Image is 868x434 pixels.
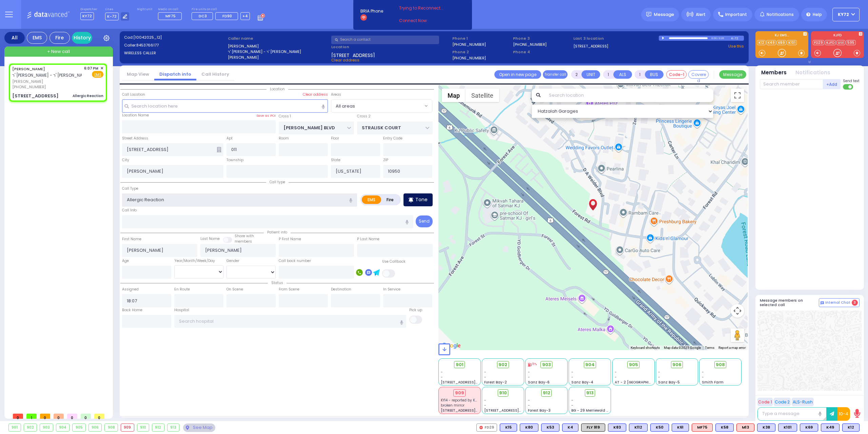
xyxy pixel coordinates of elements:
label: First Name [122,237,141,242]
span: Alert [696,12,706,18]
span: members [235,239,252,244]
a: Open in new page [494,70,541,79]
a: Map View [122,71,154,77]
button: ALS-Rush [792,398,814,406]
div: / [717,34,718,42]
span: 6:07 PM [84,66,98,71]
div: Fire [50,32,70,44]
a: [STREET_ADDRESS] [573,43,608,49]
span: 3 [852,300,858,306]
span: 0 [94,414,104,419]
a: K12 [757,40,766,45]
div: 906 [89,424,102,431]
button: ALS [613,70,632,79]
div: K101 [778,423,797,432]
span: - [528,398,530,403]
span: Forest Bay-3 [528,408,551,413]
a: Util [836,40,845,45]
div: BLS [650,423,669,432]
span: KY72 [838,12,849,18]
label: In Service [383,287,400,292]
a: Use this [728,43,744,49]
span: 0 [81,414,91,419]
div: K38 [757,423,775,432]
button: UNIT [581,70,600,79]
button: Drag Pegman onto the map to open Street View [731,328,744,342]
img: message.svg [646,12,651,17]
span: broken mirror [441,403,465,408]
div: 11% [528,362,537,367]
label: Last 3 location [573,36,659,41]
label: [PHONE_NUMBER] [452,55,486,60]
span: + New call [47,48,70,55]
label: From Scene [279,287,299,292]
button: Send [416,215,433,227]
div: M13 [736,423,754,432]
div: BLS [541,423,559,432]
span: All areas [331,99,432,112]
div: 902 [24,424,37,431]
div: BLS [778,423,797,432]
label: Call back number [279,258,311,264]
span: 0 [67,414,77,419]
span: FD90 [222,13,232,19]
div: ALS [692,423,713,432]
span: All areas [336,103,355,110]
label: Caller name [228,36,329,41]
label: [PERSON_NAME] [228,55,329,60]
div: 0:20 [718,34,725,42]
u: EMS [94,72,101,77]
div: K83 [608,423,626,432]
div: K58 [715,423,734,432]
span: [STREET_ADDRESS][PERSON_NAME] [441,380,505,385]
label: Age [122,258,129,264]
div: K112 [629,423,648,432]
label: En Route [174,287,190,292]
span: Help [813,12,822,18]
span: 902 [498,361,507,368]
button: +Add [823,79,841,89]
button: Notifications [795,69,830,77]
input: Search member [760,79,823,89]
span: Phone 2 [452,49,511,55]
div: K-72 [731,36,744,41]
span: ר' [PERSON_NAME] - ר' [PERSON_NAME] [12,72,90,78]
input: Search location here [122,99,328,112]
div: K50 [650,423,669,432]
div: K4 [562,423,578,432]
div: 905 [73,424,85,431]
span: - [484,398,486,403]
label: Location [331,44,450,50]
img: red-radio-icon.svg [479,426,483,429]
div: K69 [800,423,818,432]
div: 912 [152,424,164,431]
span: 908 [716,361,725,368]
label: Assigned [122,287,139,292]
div: BLS [520,423,538,432]
span: 1 [26,414,37,419]
span: - [571,370,573,375]
div: ISRAEL JACOB LOWINGER [587,197,599,218]
label: [PHONE_NUMBER] [513,42,547,47]
a: History [72,32,92,44]
div: 0:00 [711,34,717,42]
span: Trying to Reconnect... [399,5,453,11]
label: Floor [331,136,339,141]
div: 910 [137,424,149,431]
button: KY72 [832,8,860,21]
div: Allergic Reaction [73,93,103,98]
div: K12 [842,423,860,432]
div: BLS [500,423,517,432]
span: Important [725,12,747,18]
span: - [484,370,486,375]
label: Fire [381,195,400,204]
label: Apt [226,136,233,141]
a: FD29 [813,40,824,45]
input: Search a contact [331,36,439,44]
span: Sanz Bay-4 [571,380,593,385]
span: 0 [54,414,64,419]
div: BLS [800,423,818,432]
div: BLS [821,423,840,432]
a: K101 [787,40,797,45]
span: - [658,370,660,375]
